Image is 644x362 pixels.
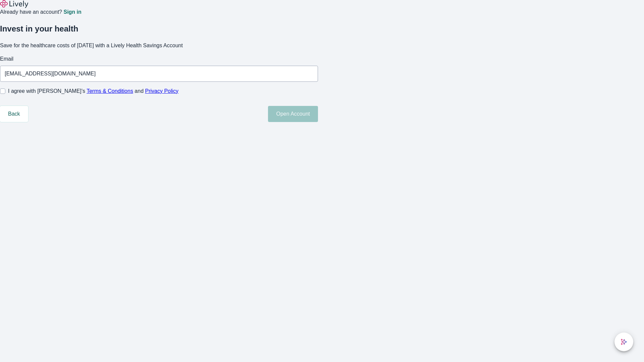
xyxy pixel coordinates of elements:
span: I agree with [PERSON_NAME]’s and [8,87,178,95]
a: Sign in [63,9,81,15]
a: Terms & Conditions [87,88,133,94]
a: Privacy Policy [145,88,179,94]
button: chat [614,333,633,351]
svg: Lively AI Assistant [621,339,627,345]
